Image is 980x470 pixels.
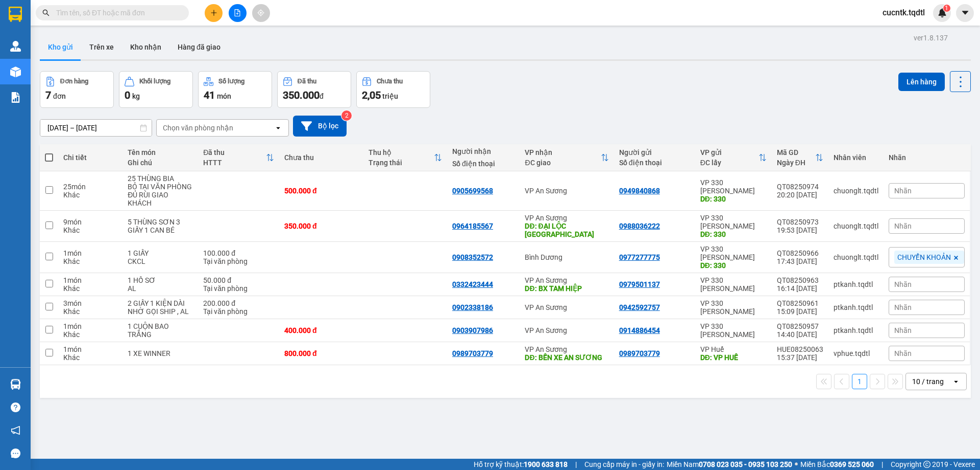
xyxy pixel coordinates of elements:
span: question-circle [11,402,20,412]
div: 0979501137 [619,280,660,288]
div: ptkanh.tqdtl [834,280,878,288]
div: 200.000 đ [203,299,274,307]
div: HTTT [203,159,266,167]
div: QT08250957 [777,322,823,330]
div: Khác [63,226,117,234]
div: Đơn hàng [60,78,88,85]
div: 2 GIẤY 1 KIỆN DÀI [128,299,193,307]
div: 15:37 [DATE] [777,353,823,362]
div: AL [128,284,193,293]
input: Select a date range. [40,120,152,136]
span: 7 [45,89,51,101]
th: Toggle SortBy [520,144,614,171]
div: 1 XE WINNER [128,349,193,357]
div: DĐ: 330 [700,261,767,270]
div: VP 330 [PERSON_NAME] [700,322,767,339]
svg: open [274,124,282,132]
button: Khối lượng0kg [119,71,193,108]
div: chuonglt.tqdtl [834,253,878,261]
span: 0 [125,89,130,101]
div: 19:53 [DATE] [777,226,823,234]
span: cucntk.tqdtl [874,6,933,19]
div: QT08250973 [777,218,823,226]
span: Nhãn [894,303,912,311]
span: Hỗ trợ kỹ thuật: [474,459,568,470]
span: 350.000 [283,89,320,101]
div: Người gửi [619,148,690,156]
span: | [575,459,577,470]
div: 800.000 đ [284,349,358,357]
div: QT08250963 [777,276,823,284]
span: đ [320,92,324,100]
span: 41 [204,89,215,101]
button: caret-down [956,4,974,22]
div: CKCL [128,257,193,265]
div: 14:40 [DATE] [777,330,823,339]
div: 1 HỒ SƠ [128,276,193,284]
button: Bộ lọc [293,116,347,137]
button: 1 [852,374,867,389]
div: VP An Sương [525,276,608,284]
div: 1 CUỘN BAO TRẮNG [128,322,193,339]
div: vphue.tqdtl [834,349,878,357]
div: 400.000 đ [284,326,358,334]
button: Kho nhận [122,35,169,59]
th: Toggle SortBy [695,144,772,171]
div: Khác [63,353,117,362]
div: Thu hộ [369,148,434,156]
span: Nhãn [894,280,912,288]
div: 9 món [63,218,117,226]
div: 17:43 [DATE] [777,257,823,265]
div: VP 330 [PERSON_NAME] [700,245,767,261]
strong: 0369 525 060 [830,460,874,468]
div: chuonglt.tqdtl [834,222,878,230]
span: Nhãn [894,349,912,357]
div: 0989703779 [619,349,660,357]
button: Kho gửi [40,35,81,59]
div: Tại văn phòng [203,257,274,265]
div: QT08250961 [777,299,823,307]
span: Cung cấp máy in - giấy in: [584,459,664,470]
button: Lên hàng [898,73,945,91]
div: 3 món [63,299,117,307]
div: 25 món [63,183,117,191]
div: Khác [63,284,117,293]
div: 0902338186 [452,303,493,311]
div: 0942592757 [619,303,660,311]
span: CHUYỂN KHOẢN [897,253,951,262]
div: VP An Sương [525,345,608,353]
div: QT08250974 [777,183,823,191]
div: 350.000 đ [284,222,358,230]
div: Ghi chú [128,159,193,167]
div: VP Huế [700,345,767,353]
span: message [11,449,20,458]
div: 0908352572 [452,253,493,261]
div: Số điện thoại [452,160,515,168]
span: Nhãn [894,326,912,334]
div: Khác [63,191,117,199]
span: Miền Bắc [800,459,874,470]
span: aim [257,9,264,16]
div: 100.000 đ [203,249,274,257]
div: DĐ: BX TAM HIỆP [525,284,608,293]
div: 1 món [63,276,117,284]
button: Chưa thu2,05 triệu [356,71,430,108]
img: warehouse-icon [10,379,21,390]
div: Mã GD [777,148,815,156]
span: caret-down [961,8,970,17]
div: Trạng thái [369,159,434,167]
span: plus [210,9,217,16]
div: Khối lượng [139,78,170,85]
div: VP 330 [PERSON_NAME] [700,276,767,293]
div: Bình Dương [525,253,608,261]
div: 0989703779 [452,349,493,357]
div: 0332423444 [452,280,493,288]
div: Đã thu [298,78,316,85]
div: ĐC lấy [700,159,758,167]
div: 1 món [63,345,117,353]
span: | [881,459,883,470]
div: 15:09 [DATE] [777,307,823,316]
span: notification [11,426,20,435]
div: 20:20 [DATE] [777,191,823,199]
div: chuonglt.tqdtl [834,187,878,195]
